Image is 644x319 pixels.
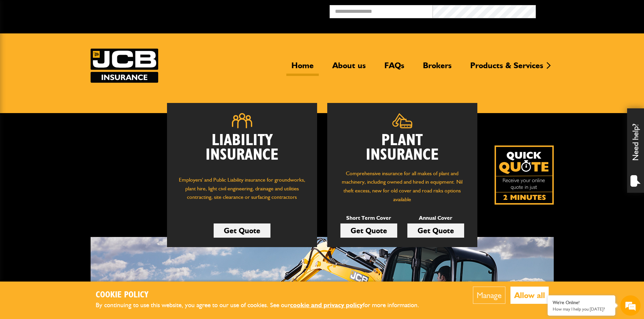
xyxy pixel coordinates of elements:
h2: Plant Insurance [337,133,467,162]
p: How may I help you today? [553,307,610,312]
a: FAQs [379,60,409,76]
p: Employers' and Public Liability insurance for groundworks, plant hire, light civil engineering, d... [177,176,307,208]
a: Get Quote [340,223,397,238]
button: Allow all [510,287,549,304]
p: Comprehensive insurance for all makes of plant and machinery, including owned and hired in equipm... [337,169,467,204]
p: Short Term Cover [340,214,397,222]
div: We're Online! [553,300,610,305]
div: Need help? [627,108,644,193]
a: About us [327,60,371,76]
button: Manage [473,287,505,304]
h2: Liability Insurance [177,133,307,169]
p: Annual Cover [407,214,464,222]
a: JCB Insurance Services [91,49,158,83]
a: Home [286,60,319,76]
img: Quick Quote [495,145,554,205]
a: Brokers [418,60,457,76]
a: cookie and privacy policy [290,301,363,309]
a: Products & Services [465,60,548,76]
a: Get Quote [407,223,464,238]
img: JCB Insurance Services logo [91,49,158,83]
h2: Cookie Policy [96,290,430,300]
a: Get your insurance quote isn just 2-minutes [495,145,554,205]
p: By continuing to use this website, you agree to our use of cookies. See our for more information. [96,300,430,311]
button: Broker Login [536,5,639,16]
a: Get Quote [214,223,270,238]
